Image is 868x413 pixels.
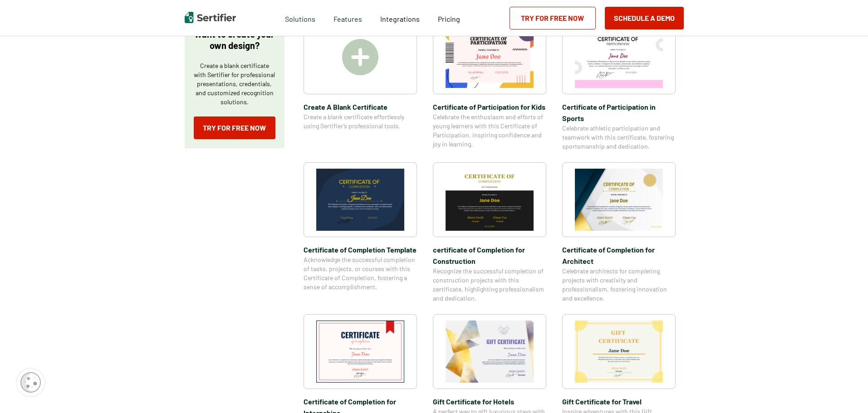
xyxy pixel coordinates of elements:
span: Acknowledge the successful completion of tasks, projects, or courses with this Certificate of Com... [304,255,417,292]
img: Cookie Popup Icon [20,372,41,393]
iframe: Chat Widget [823,369,868,413]
a: Pricing [438,12,460,24]
span: Gift Certificate​ for Hotels [433,396,546,407]
span: Certificate of Participation for Kids​ [433,101,546,112]
span: Integrations [380,15,420,23]
span: Celebrate athletic participation and teamwork with this certificate, fostering sportsmanship and ... [562,124,676,151]
img: Certificate of Completion Template [316,169,404,231]
a: Certificate of Completion​ for ArchitectCertificate of Completion​ for ArchitectCelebrate archite... [562,162,676,303]
img: Create A Blank Certificate [342,39,378,75]
span: Celebrate the enthusiasm and efforts of young learners with this Certificate of Participation, in... [433,112,546,149]
a: Integrations [380,12,420,24]
span: Certificate of Participation in Sports [562,101,676,124]
button: Schedule a Demo [605,7,684,29]
span: Certificate of Completion​ for Architect [562,244,676,267]
img: Certificate of Completion​ for Architect [575,169,663,231]
a: Certificate of Completion TemplateCertificate of Completion TemplateAcknowledge the successful co... [304,162,417,303]
span: certificate of Completion for Construction [433,244,546,267]
span: Certificate of Completion Template [304,244,417,255]
img: Certificate of Participation for Kids​ [446,26,534,88]
a: certificate of Completion for Constructioncertificate of Completion for ConstructionRecognize the... [433,162,546,303]
span: Solutions [285,12,315,24]
span: Features [333,12,362,24]
a: Try for Free Now [194,117,275,139]
img: Certificate of Completion​ for Internships [316,321,404,383]
span: Gift Certificate​ for Travel [562,396,676,407]
span: Celebrate architects for completing projects with creativity and professionalism, fostering innov... [562,267,676,303]
img: Gift Certificate​ for Travel [575,321,663,383]
span: Create a blank certificate effortlessly using Sertifier’s professional tools. [304,112,417,131]
a: Certificate of Participation in SportsCertificate of Participation in SportsCelebrate athletic pa... [562,19,676,151]
span: Recognize the successful completion of construction projects with this certificate, highlighting ... [433,267,546,303]
a: Certificate of Participation for Kids​Certificate of Participation for Kids​Celebrate the enthusi... [433,19,546,151]
p: Want to create your own design? [194,29,275,51]
img: Certificate of Participation in Sports [575,26,663,88]
a: Try for Free Now [510,7,596,29]
img: Sertifier | Digital Credentialing Platform [185,12,236,23]
p: Create a blank certificate with Sertifier for professional presentations, credentials, and custom... [194,61,275,107]
img: certificate of Completion for Construction [446,169,534,231]
span: Pricing [438,15,460,23]
span: Create A Blank Certificate [304,101,417,112]
img: Gift Certificate​ for Hotels [446,321,534,383]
